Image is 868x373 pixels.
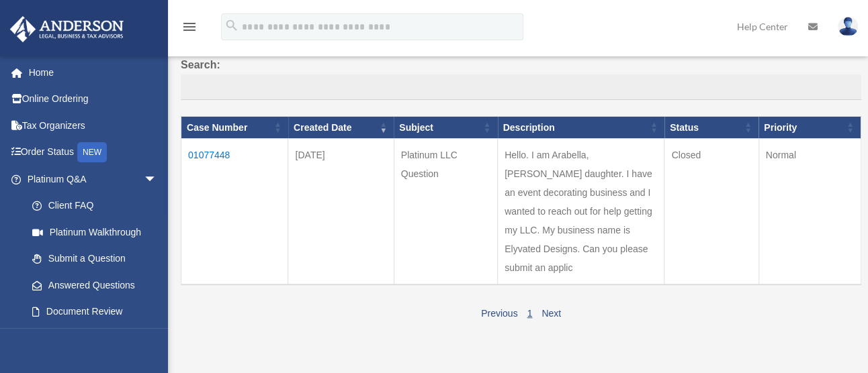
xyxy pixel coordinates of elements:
[181,74,861,100] input: Search:
[77,142,107,162] div: NEW
[758,116,861,139] th: Priority: activate to sort column ascending
[288,116,394,139] th: Created Date: activate to sort column ascending
[664,116,758,139] th: Status: activate to sort column ascending
[9,112,177,139] a: Tax Organizers
[224,18,239,33] i: search
[19,219,171,246] a: Platinum Walkthrough
[394,139,497,285] td: Platinum LLC Question
[181,116,288,139] th: Case Number: activate to sort column ascending
[6,16,128,42] img: Anderson Advisors Platinum Portal
[19,246,171,272] a: Submit a Question
[288,139,394,285] td: [DATE]
[9,86,177,113] a: Online Ordering
[527,308,532,319] a: 1
[144,166,171,193] span: arrow_drop_down
[498,116,664,139] th: Description: activate to sort column ascending
[758,139,861,285] td: Normal
[481,308,517,319] a: Previous
[181,23,198,35] a: menu
[19,272,164,299] a: Answered Questions
[19,325,171,368] a: Platinum Knowledge Room
[181,19,198,35] i: menu
[394,116,497,139] th: Subject: activate to sort column ascending
[838,17,858,36] img: User Pic
[19,299,171,325] a: Document Review
[664,139,758,285] td: Closed
[541,308,561,319] a: Next
[9,139,177,166] a: Order StatusNEW
[19,193,171,219] a: Client FAQ
[9,59,177,86] a: Home
[181,56,861,100] label: Search:
[9,166,171,193] a: Platinum Q&Aarrow_drop_down
[181,139,288,285] td: 01077448
[498,139,664,285] td: Hello. I am Arabella, [PERSON_NAME] daughter. I have an event decorating business and I wanted to...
